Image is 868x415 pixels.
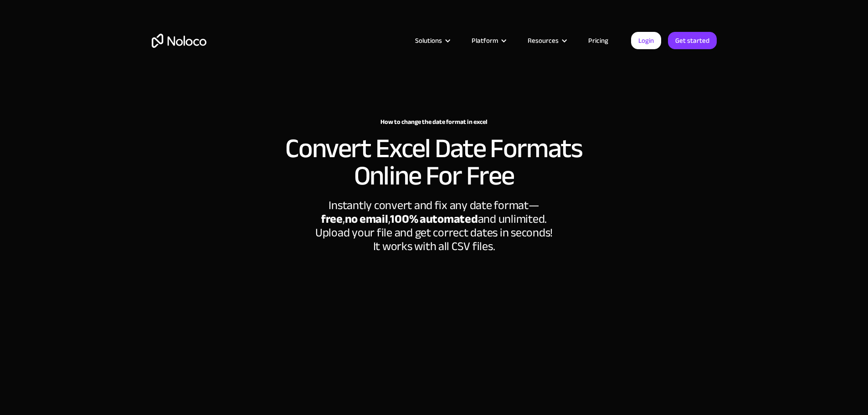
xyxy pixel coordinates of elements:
a: Pricing [577,35,620,46]
div: Solutions [415,35,442,46]
strong: free [321,208,343,230]
div: Solutions [404,35,460,46]
strong: no email [345,208,388,230]
a: home [152,34,206,48]
div: Instantly convert and fix any date format— ‍ , , and unlimited. Upload your file and get correct ... [298,199,571,253]
strong: How to change the date format in excel [380,116,488,128]
a: Get started [668,32,717,49]
div: Resources [516,35,577,46]
div: Platform [460,35,516,46]
div: Resources [528,35,559,46]
a: Login [631,32,661,49]
strong: 100% automated [390,208,478,230]
div: Platform [472,35,498,46]
h2: Convert Excel Date Formats Online For Free [252,135,616,190]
